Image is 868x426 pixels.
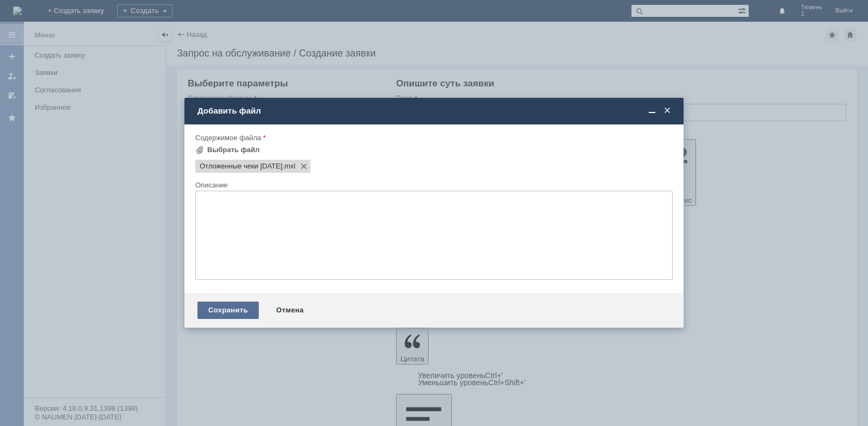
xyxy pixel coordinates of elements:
[647,106,658,116] span: Свернуть (Ctrl + M)
[207,146,260,154] div: Выбрать файл
[200,162,283,171] span: Отложенные чеки 22.09.2025.mxl
[197,106,673,116] div: Добавить файл
[283,162,296,171] span: Отложенные чеки 22.09.2025.mxl
[662,106,673,116] span: Закрыть
[195,134,671,141] div: Содержимое файла
[4,4,158,22] div: [PERSON_NAME] удалить отложенные чеки во вложении
[195,181,671,189] div: Описание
